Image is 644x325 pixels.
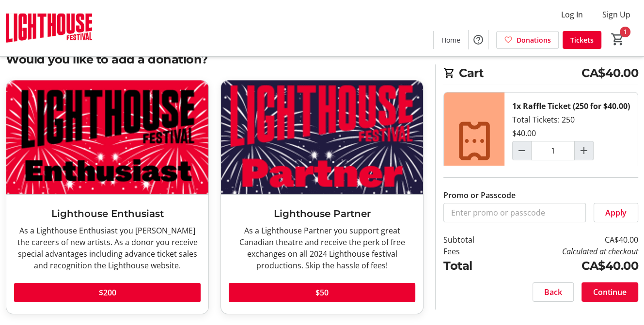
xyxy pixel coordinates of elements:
[221,80,423,194] img: Lighthouse Partner
[605,207,627,218] span: Apply
[553,7,591,22] button: Log In
[504,93,638,189] div: Total Tickets: 250
[594,203,638,222] button: Apply
[531,141,575,160] input: Raffle Ticket (250 for $40.00) Quantity
[443,246,500,257] td: Fees
[533,282,574,302] button: Back
[443,64,638,84] h2: Cart
[6,51,424,68] h2: Would you like to add a donation?
[14,283,201,302] button: $200
[441,35,460,45] span: Home
[581,282,638,302] button: Continue
[469,30,488,49] button: Help
[14,206,201,221] h3: Lighthouse Enthusiast
[229,283,415,302] button: $50
[581,64,638,82] span: CA$40.00
[595,7,638,22] button: Sign Up
[443,234,500,246] td: Subtotal
[500,257,638,275] td: CA$40.00
[609,31,627,48] button: Cart
[575,141,593,160] button: Increment by one
[500,234,638,246] td: CA$40.00
[99,287,116,298] span: $200
[513,141,531,160] button: Decrement by one
[602,9,630,20] span: Sign Up
[6,80,208,194] img: Lighthouse Enthusiast
[563,31,601,49] a: Tickets
[512,100,630,112] div: 1x Raffle Ticket (250 for $40.00)
[434,31,468,49] a: Home
[496,31,559,49] a: Donations
[6,4,92,52] img: Lighthouse Festival's Logo
[561,9,583,20] span: Log In
[14,225,201,271] div: As a Lighthouse Enthusiast you [PERSON_NAME] the careers of new artists. As a donor you receive s...
[315,287,329,298] span: $50
[229,206,415,221] h3: Lighthouse Partner
[512,162,565,182] button: Remove
[544,286,562,298] span: Back
[443,189,516,201] label: Promo or Passcode
[512,127,536,139] div: $40.00
[443,257,500,275] td: Total
[570,35,594,45] span: Tickets
[443,203,586,222] input: Enter promo or passcode
[500,246,638,257] td: Calculated at checkout
[229,225,415,271] div: As a Lighthouse Partner you support great Canadian theatre and receive the perk of free exchanges...
[517,35,551,45] span: Donations
[593,286,627,298] span: Continue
